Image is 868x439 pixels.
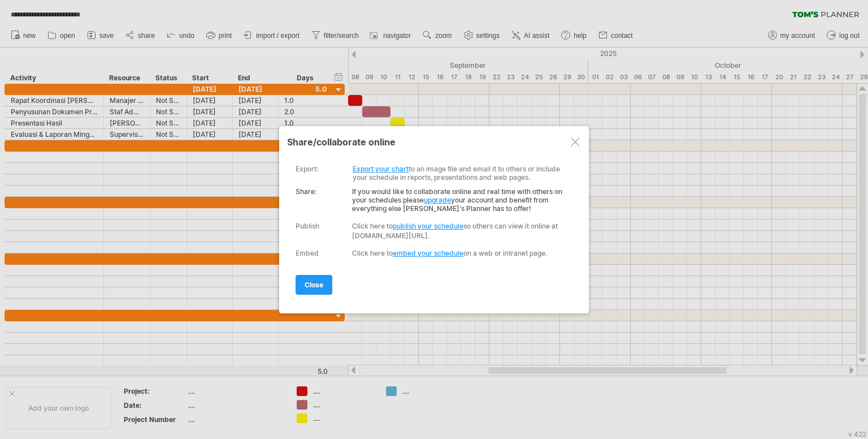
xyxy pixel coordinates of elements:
div: share/collaborate online [287,136,581,148]
span: close [305,281,323,289]
a: publish your schedule [393,222,463,230]
a: Export your chart [353,165,409,173]
div: to an image file and email it to others or include your schedule in reports, presentations and we... [296,156,567,182]
div: Embed [296,249,319,257]
a: embed your schedule [393,249,463,257]
div: Click here to on a web or intranet page. [352,249,567,257]
div: Publish [296,222,319,230]
strong: Share: [296,187,316,196]
div: Click here to so others can view it online at [DOMAIN_NAME][URL]. [352,221,567,240]
a: close [296,275,332,295]
a: upgrade [424,196,451,204]
div: If you would like to collaborate online and real time with others on your schedules please your a... [296,182,567,213]
div: export: [296,165,318,173]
